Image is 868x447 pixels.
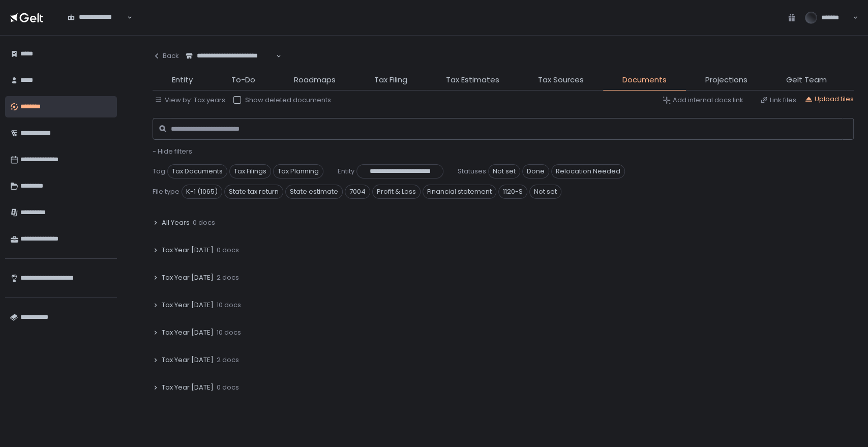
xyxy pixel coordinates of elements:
span: - Hide filters [153,146,192,156]
span: All Years [162,218,190,227]
button: Add internal docs link [663,96,743,105]
span: 0 docs [217,246,239,255]
span: 10 docs [217,301,241,310]
span: Documents [622,74,667,86]
span: Financial statement [423,185,496,199]
span: To-Do [231,74,255,86]
span: Done [522,164,549,178]
span: 10 docs [217,328,241,337]
span: 0 docs [217,383,239,392]
span: Not set [529,185,561,199]
span: Tax Documents [167,164,227,178]
span: Tax Estimates [446,74,499,86]
span: 2 docs [217,355,239,365]
div: Search for option [179,46,281,67]
span: Not set [488,164,520,178]
span: Tax Filings [229,164,271,178]
button: Back [153,46,179,66]
span: Tax Planning [273,164,323,178]
span: 0 docs [193,218,215,227]
span: 2 docs [217,273,239,282]
span: State estimate [285,185,343,199]
span: 1120-S [498,185,527,199]
span: File type [153,187,179,196]
button: Upload files [804,95,854,104]
span: Gelt Team [786,74,827,86]
span: Tax Year [DATE] [162,355,214,365]
span: Tax Year [DATE] [162,273,214,282]
span: Entity [338,167,354,176]
span: Projections [705,74,747,86]
span: Profit & Loss [372,185,421,199]
span: Tax Sources [538,74,584,86]
span: Tax Filing [374,74,407,86]
input: Search for option [68,22,126,32]
span: Roadmaps [294,74,336,86]
span: 7004 [345,185,370,199]
div: Search for option [61,7,132,28]
span: K-1 (1065) [182,185,222,199]
button: View by: Tax years [155,96,225,105]
span: Tax Year [DATE] [162,328,214,337]
span: Tax Year [DATE] [162,301,214,310]
span: Tag [153,167,165,176]
span: Tax Year [DATE] [162,383,214,392]
span: State tax return [224,185,283,199]
span: Relocation Needed [551,164,625,178]
input: Search for option [186,61,275,71]
span: Entity [172,74,193,86]
span: Statuses [458,167,486,176]
span: Tax Year [DATE] [162,246,214,255]
button: Link files [760,96,796,105]
div: Back [153,51,179,61]
button: - Hide filters [153,147,192,156]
